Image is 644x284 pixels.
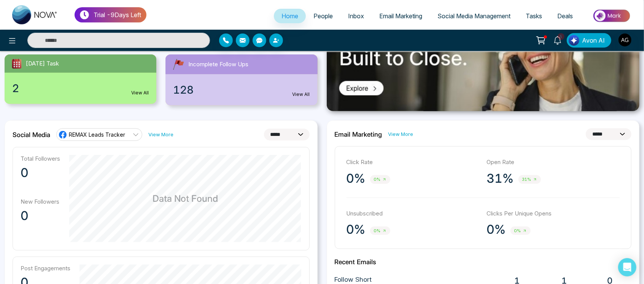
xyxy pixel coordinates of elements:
[619,34,631,46] img: User Avatar
[131,89,149,96] a: View All
[172,57,185,71] img: followUps.svg
[370,227,390,235] span: 0%
[188,60,248,69] span: Incomplete Follow Ups
[21,165,60,180] p: 0
[293,91,310,98] a: View All
[430,9,518,23] a: Social Media Management
[487,209,620,218] p: Clicks Per Unique Opens
[347,209,479,218] p: Unsubscribed
[549,33,567,46] a: 5
[12,80,19,96] span: 2
[12,5,58,24] img: Nova CRM Logo
[347,171,366,186] p: 0%
[348,12,364,20] span: Inbox
[526,12,542,20] span: Tasks
[306,9,340,23] a: People
[558,33,564,40] span: 5
[69,131,125,138] span: REMAX Leads Tracker
[518,175,541,184] span: 31%
[313,12,333,20] span: People
[347,158,479,167] p: Click Rate
[94,10,141,19] p: Trial - 9 Days Left
[26,59,59,68] span: [DATE] Task
[487,171,514,186] p: 31%
[347,222,366,237] p: 0%
[370,175,390,184] span: 0%
[550,9,580,23] a: Deals
[372,9,430,23] a: Email Marketing
[388,131,413,138] a: View More
[173,82,194,98] span: 128
[340,9,372,23] a: Inbox
[557,12,573,20] span: Deals
[161,54,322,105] a: Incomplete Follow Ups128View All
[335,258,632,266] h2: Recent Emails
[487,222,506,237] p: 0%
[569,35,579,46] img: Lead Flow
[21,265,70,272] p: Post Engagements
[618,258,636,276] div: Open Intercom Messenger
[148,131,173,138] a: View More
[567,33,611,48] button: Avon AI
[21,208,60,223] p: 0
[274,9,306,23] a: Home
[510,227,531,235] span: 0%
[487,158,620,167] p: Open Rate
[21,155,60,162] p: Total Followers
[582,36,605,45] span: Avon AI
[13,131,50,139] h2: Social Media
[11,57,23,70] img: todayTask.svg
[437,12,510,20] span: Social Media Management
[281,12,298,20] span: Home
[518,9,550,23] a: Tasks
[335,131,382,138] h2: Email Marketing
[584,7,639,24] img: Market-place.gif
[21,198,60,205] p: New Followers
[379,12,422,20] span: Email Marketing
